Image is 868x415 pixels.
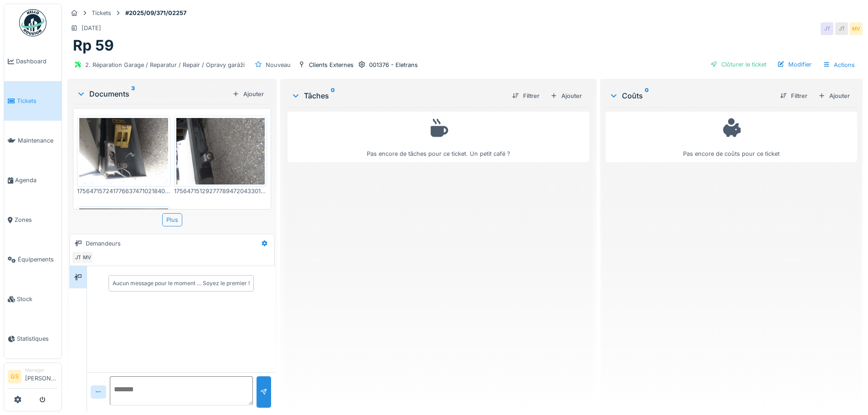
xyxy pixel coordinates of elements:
div: 2. Réparation Garage / Reparatur / Repair / Opravy garáží [85,61,245,69]
a: GS Manager[PERSON_NAME] [8,367,58,389]
div: Actions [819,58,859,72]
div: MV [81,251,93,264]
a: Maintenance [4,121,62,160]
img: j6irywq1dtw8mtu5910s9bzwe8jm [79,209,168,275]
a: Agenda [4,160,62,200]
li: GS [8,370,21,384]
div: Coûts [609,90,773,101]
a: Équipements [4,240,62,279]
a: Zones [4,200,62,240]
div: Clôturer le ticket [707,58,770,71]
div: JT [835,22,848,35]
a: Dashboard [4,41,62,81]
a: Tickets [4,81,62,121]
div: Clients Externes [309,61,354,69]
img: onw5a4w08wiu2o1l0muy2tla8az8 [79,118,168,184]
div: Tâches [291,90,504,101]
div: Demandeurs [86,239,121,248]
span: Dashboard [16,57,58,66]
div: Modifier [774,58,815,71]
div: Plus [162,213,182,226]
div: Manager [25,367,58,374]
div: Pas encore de coûts pour ce ticket [611,116,851,158]
div: Ajouter [229,88,267,100]
div: Nouveau [266,61,291,69]
span: Stock [17,295,58,303]
div: Ajouter [547,90,586,102]
div: 17564715724177663747102184076253.jpg [77,187,170,195]
div: JT [72,251,84,264]
div: Filtrer [776,90,811,102]
div: Filtrer [508,90,543,102]
span: Maintenance [18,136,58,145]
div: Ajouter [815,90,853,102]
span: Tickets [17,97,58,105]
li: [PERSON_NAME] [25,367,58,386]
div: [DATE] [82,24,101,32]
span: Équipements [18,255,58,264]
div: Pas encore de tâches pour ce ticket. Un petit café ? [293,116,583,158]
div: 001376 - Eletrans [369,61,418,69]
span: Agenda [15,176,58,184]
sup: 0 [331,90,335,101]
h1: Rp 59 [73,37,114,54]
span: Statistiques [17,334,58,343]
a: Statistiques [4,319,62,359]
div: 17564715129277789472043301513240.jpg [174,187,267,195]
sup: 3 [131,88,135,99]
img: Badge_color-CXgf-gQk.svg [19,9,46,36]
div: JT [821,22,833,35]
span: Zones [15,215,58,224]
div: Tickets [92,9,111,17]
div: Documents [77,88,229,99]
sup: 0 [645,90,649,101]
strong: #2025/09/371/02257 [122,9,190,17]
img: 7oigjric0dup4lssmbxkh7jtm09p [176,118,265,184]
div: MV [850,22,863,35]
div: Aucun message pour le moment … Soyez le premier ! [113,279,250,287]
a: Stock [4,279,62,319]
